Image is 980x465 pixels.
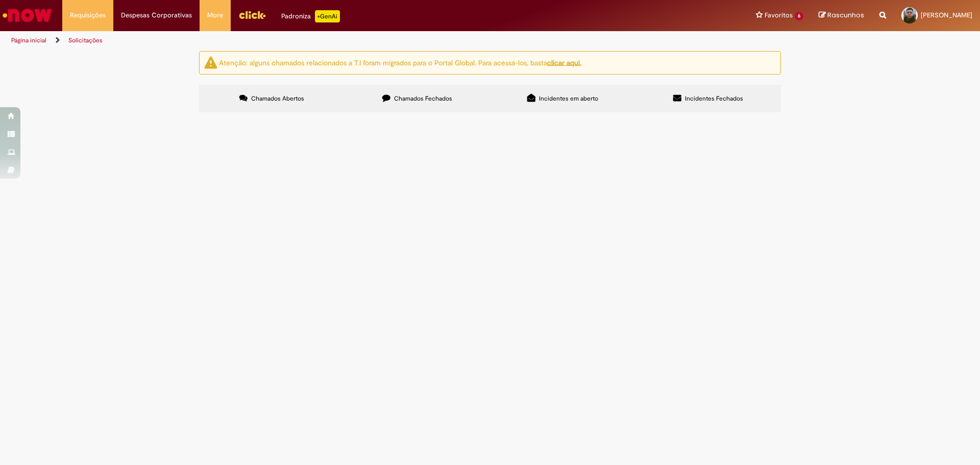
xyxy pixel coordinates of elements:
[819,11,864,20] a: Rascunhos
[281,10,340,22] div: Padroniza
[795,12,803,20] span: 6
[68,36,103,44] a: Solicitações
[70,10,106,20] span: Requisições
[8,31,646,50] ul: Trilhas de página
[251,94,304,103] span: Chamados Abertos
[539,94,598,103] span: Incidentes em aberto
[1,5,54,26] img: ServiceNow
[11,36,46,44] a: Página inicial
[394,94,452,103] span: Chamados Fechados
[238,7,266,22] img: click_logo_yellow_360x200.png
[219,58,581,67] ng-bind-html: Atenção: alguns chamados relacionados a T.I foram migrados para o Portal Global. Para acessá-los,...
[765,10,793,20] span: Favoritos
[315,10,340,22] p: +GenAi
[121,10,192,20] span: Despesas Corporativas
[921,11,972,19] span: [PERSON_NAME]
[207,10,223,20] span: More
[827,10,864,20] span: Rascunhos
[547,58,581,67] a: clicar aqui.
[685,94,743,103] span: Incidentes Fechados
